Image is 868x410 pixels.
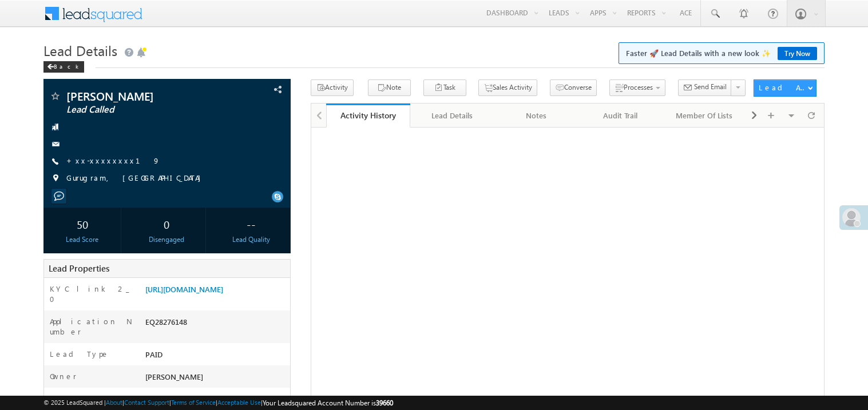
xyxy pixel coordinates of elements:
a: Lead Details [410,104,494,128]
div: Member Of Lists [672,109,736,122]
div: Lead Actions [759,82,807,93]
a: Notes [494,104,578,128]
button: Send Email [678,79,732,96]
div: Audit Trail [588,109,652,122]
label: Application Number [50,316,133,337]
label: Lead Type [50,349,109,359]
a: Back [43,61,90,70]
button: Lead Actions [754,79,817,97]
button: Note [368,79,411,96]
a: +xx-xxxxxxxx19 [66,156,160,165]
a: Activity History [326,104,410,128]
label: KYC link 2_0 [50,284,133,304]
div: Disengaged [130,234,203,245]
div: EQ28276148 [142,316,290,332]
button: Sales Activity [478,79,537,96]
span: [PERSON_NAME] [66,90,220,102]
a: Try Now [778,47,817,60]
a: About [106,399,122,406]
a: Audit Trail [578,104,663,128]
span: 39660 [376,399,393,407]
button: Processes [609,79,665,96]
span: Lead Details [43,41,117,59]
button: Converse [550,79,597,96]
div: -- [215,213,287,234]
span: Send Email [694,82,727,92]
label: Owner [50,371,77,381]
span: Your Leadsquared Account Number is [263,399,393,407]
button: Activity [311,79,354,96]
a: Terms of Service [171,399,216,406]
div: Lead Score [46,234,118,245]
span: Faster 🚀 Lead Details with a new look ✨ [626,47,817,59]
span: [PERSON_NAME] [145,372,203,381]
div: Lead Quality [215,234,287,245]
a: Contact Support [124,399,169,406]
div: 0 [130,213,203,234]
span: Lead Properties [49,262,109,274]
span: Gurugram, [GEOGRAPHIC_DATA] [66,173,207,184]
div: Back [43,61,84,73]
div: 50 [46,213,118,234]
div: Activity History [335,110,402,121]
span: © 2025 LeadSquared | | | | | [43,397,393,408]
a: Member Of Lists [663,104,747,128]
a: Acceptable Use [217,399,261,406]
div: PAID [142,349,290,365]
a: [URL][DOMAIN_NAME] [145,284,223,294]
span: Lead Called [66,104,220,116]
div: Lead Details [419,109,484,122]
span: Processes [624,83,653,91]
div: Notes [504,109,568,122]
button: Task [423,79,466,96]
